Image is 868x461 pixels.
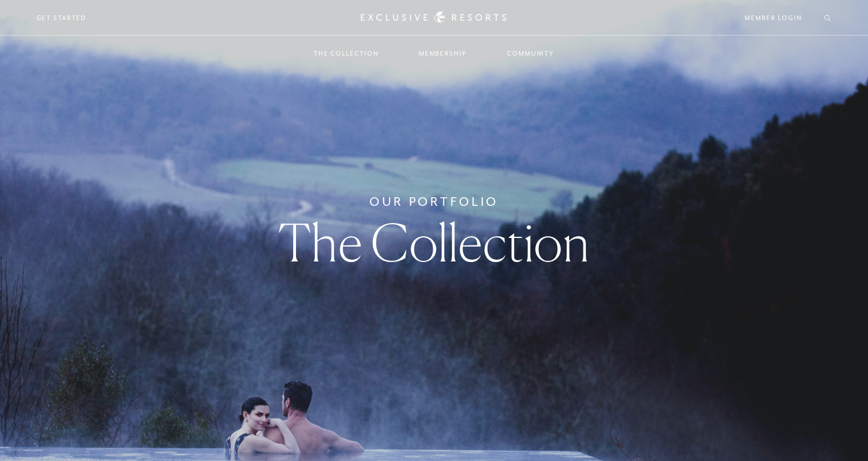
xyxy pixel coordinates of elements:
[37,13,87,23] a: Get Started
[496,37,566,70] a: Community
[278,217,590,268] h1: The Collection
[302,37,390,70] a: The Collection
[369,193,499,211] h6: Our Portfolio
[407,37,478,70] a: Membership
[745,13,801,23] a: Member Login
